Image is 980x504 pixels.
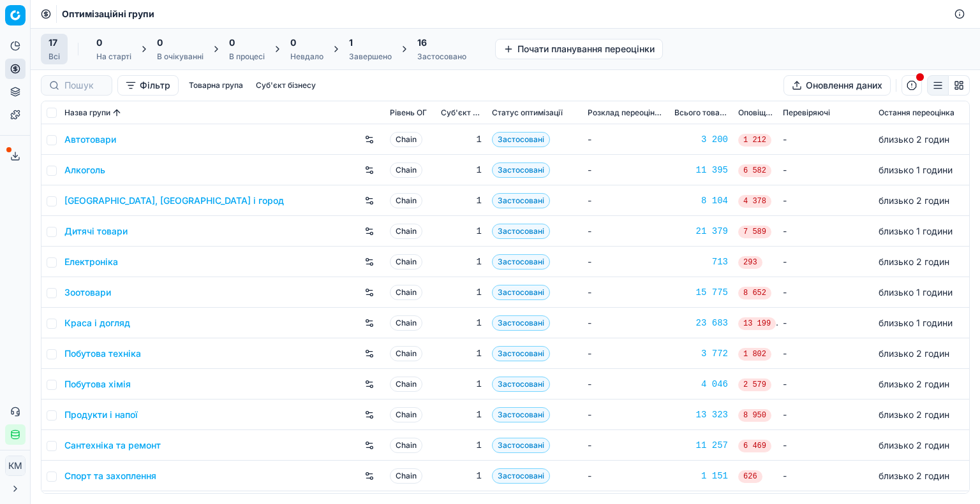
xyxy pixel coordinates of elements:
span: 626 [738,470,762,483]
span: Застосовані [492,346,550,361]
span: близько 2 годин [879,348,949,359]
span: Застосовані [492,193,550,208]
span: близько 1 години [879,317,953,328]
span: близько 2 годин [879,470,949,481]
span: Застосовані [492,254,550,270]
td: - [778,124,873,155]
td: - [583,247,669,277]
a: 3 772 [674,347,728,360]
a: Дитячі товари [64,225,128,238]
button: КM [5,456,26,476]
div: 1 [441,225,482,238]
a: Побутова хімія [64,378,131,391]
span: Chain [390,254,422,270]
a: [GEOGRAPHIC_DATA], [GEOGRAPHIC_DATA] і город [64,194,284,207]
a: Зоотовари [64,286,111,299]
div: Невдало [290,52,323,62]
div: 1 [441,164,482,176]
div: 15 775 [674,286,728,299]
span: 13 199 [738,317,776,330]
td: - [583,338,669,369]
span: Рівень OГ [390,108,427,118]
a: Сантехніка та ремонт [64,439,161,452]
div: 1 [441,256,482,268]
span: Оптимізаційні групи [62,8,154,20]
a: 713 [674,256,728,268]
span: 6 582 [738,164,771,177]
a: Автотовари [64,133,116,146]
a: 21 379 [674,225,728,238]
span: КM [6,456,25,475]
div: 1 [441,347,482,360]
span: 7 589 [738,226,771,238]
span: близько 1 години [879,164,953,175]
a: Електроніка [64,256,118,268]
input: Пошук [64,79,104,92]
td: - [778,430,873,461]
span: 16 [417,36,427,49]
td: - [583,185,669,216]
a: Продукти і напої [64,408,138,421]
td: - [583,308,669,338]
span: Застосовані [492,224,550,239]
td: - [778,277,873,308]
span: Остання переоцінка [879,108,954,118]
span: Оповіщення [738,108,773,118]
button: Оновлення даних [783,75,891,96]
button: Фільтр [117,75,179,96]
div: В очікуванні [157,52,204,62]
a: Алкоголь [64,164,105,176]
span: Chain [390,468,422,484]
span: 0 [157,36,163,49]
span: близько 2 годин [879,378,949,389]
button: Суб'єкт бізнесу [251,78,321,93]
td: - [583,369,669,400]
span: 8 950 [738,409,771,422]
a: 13 323 [674,408,728,421]
span: 0 [96,36,102,49]
span: Chain [390,193,422,208]
a: 23 683 [674,317,728,329]
a: 3 200 [674,133,728,146]
span: Застосовані [492,468,550,484]
span: Chain [390,346,422,361]
div: 1 [441,194,482,207]
span: Chain [390,438,422,453]
span: близько 1 години [879,287,953,298]
td: - [583,277,669,308]
td: - [583,400,669,430]
span: близько 2 годин [879,134,949,145]
div: 1 [441,439,482,452]
span: близько 2 годин [879,256,949,267]
td: - [778,247,873,277]
td: - [583,124,669,155]
a: Побутова техніка [64,347,141,360]
span: 0 [290,36,296,49]
span: Перевіряючі [783,108,830,118]
td: - [778,216,873,247]
div: Застосовано [417,52,466,62]
span: 8 652 [738,287,771,299]
button: Товарна група [184,78,248,93]
span: Застосовані [492,315,550,331]
span: близько 2 годин [879,409,949,420]
div: 1 [441,133,482,146]
div: В процесі [229,52,265,62]
span: близько 1 години [879,226,953,236]
a: 11 257 [674,439,728,452]
td: - [778,400,873,430]
td: - [583,461,669,491]
span: Назва групи [64,108,110,118]
span: Chain [390,315,422,331]
span: Chain [390,377,422,392]
td: - [778,308,873,338]
button: Почати планування переоцінки [495,39,663,59]
span: Застосовані [492,438,550,453]
span: Chain [390,285,422,300]
span: 293 [738,256,762,269]
span: Застосовані [492,407,550,422]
